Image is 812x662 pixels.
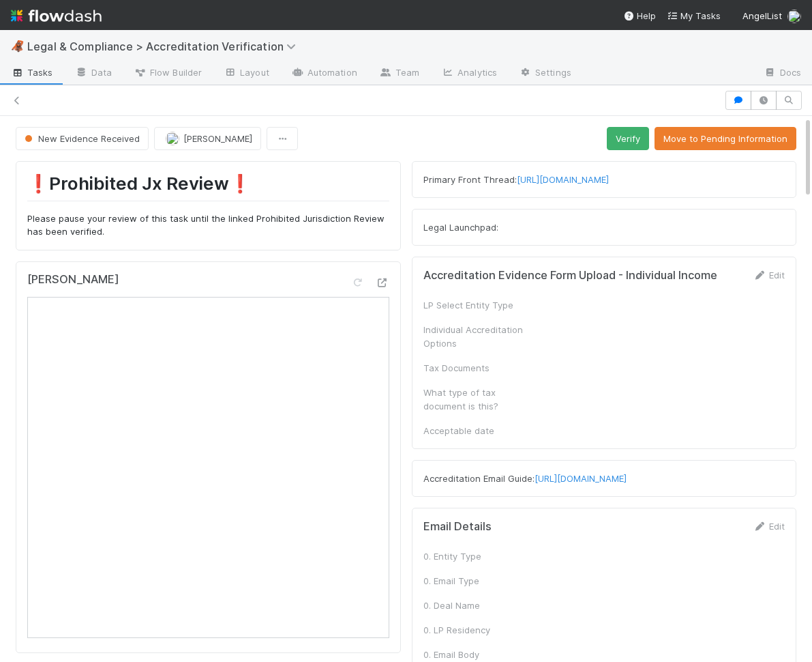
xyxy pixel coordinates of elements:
[667,10,721,21] span: My Tasks
[787,10,801,23] img: avatar_7d83f73c-397d-4044-baf2-bb2da42e298f.png
[623,9,656,23] div: Help
[753,63,812,85] a: Docs
[166,132,179,145] img: avatar_7d83f73c-397d-4044-baf2-bb2da42e298f.png
[423,599,526,612] div: 0. Deal Name
[753,270,785,280] a: Edit
[430,63,508,85] a: Analytics
[213,63,280,85] a: Layout
[27,40,303,53] span: Legal & Compliance > Accreditation Verification
[535,473,627,484] a: [URL][DOMAIN_NAME]
[753,521,785,532] a: Edit
[667,9,721,23] a: My Tasks
[154,127,261,150] button: [PERSON_NAME]
[123,63,213,85] a: Flow Builder
[64,63,123,85] a: Data
[11,40,25,52] span: 🦧
[517,174,609,185] a: [URL][DOMAIN_NAME]
[11,4,102,27] img: logo-inverted-e16ddd16eac7371096b0.svg
[423,623,526,637] div: 0. LP Residency
[22,133,140,144] span: New Evidence Received
[27,212,389,239] p: Please pause your review of this task until the linked Prohibited Jurisdiction Review has been ve...
[423,323,526,350] div: Individual Accreditation Options
[368,63,430,85] a: Team
[423,361,526,375] div: Tax Documents
[423,269,717,283] h5: Accreditation Evidence Form Upload - Individual Income
[280,63,368,85] a: Automation
[27,273,119,287] h5: [PERSON_NAME]
[423,520,492,534] h5: Email Details
[423,473,627,484] span: Accreditation Email Guide:
[27,173,389,201] h1: ❗️Prohibited Jx Review❗️
[423,574,526,588] div: 0. Email Type
[655,127,796,150] button: Move to Pending Information
[423,424,526,437] div: Acceptable date
[607,127,649,150] button: Verify
[423,174,609,185] span: Primary Front Thread:
[423,386,526,413] div: What type of tax document is this?
[423,648,526,661] div: 0. Email Body
[423,222,498,233] span: Legal Launchpad:
[423,549,526,563] div: 0. Entity Type
[16,127,149,150] button: New Evidence Received
[183,133,252,144] span: [PERSON_NAME]
[742,10,782,21] span: AngelList
[508,63,582,85] a: Settings
[423,298,526,312] div: LP Select Entity Type
[11,66,53,79] span: Tasks
[134,66,202,79] span: Flow Builder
